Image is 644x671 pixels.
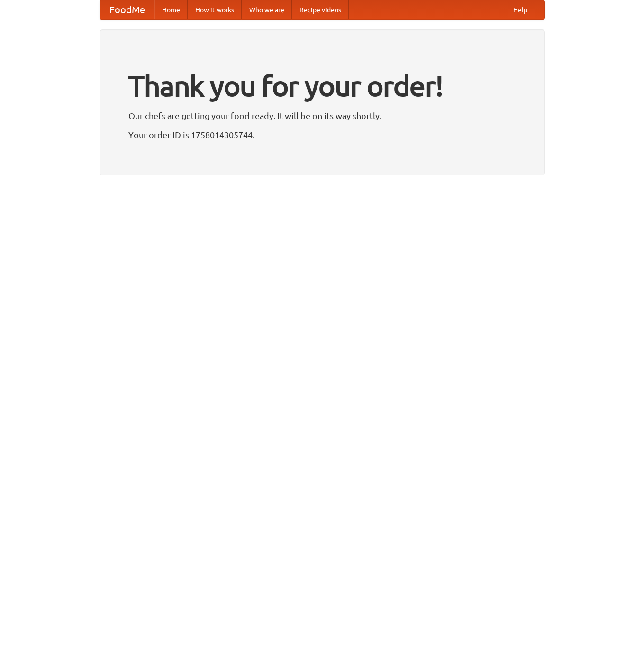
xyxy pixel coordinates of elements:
a: Recipe videos [292,0,349,19]
a: FoodMe [100,0,154,19]
h1: Thank you for your order! [128,63,516,109]
p: Your order ID is 1758014305744. [128,128,516,142]
p: Our chefs are getting your food ready. It will be on its way shortly. [128,109,516,123]
a: Home [154,0,188,19]
a: Who we are [242,0,292,19]
a: Help [506,0,535,19]
a: How it works [188,0,242,19]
